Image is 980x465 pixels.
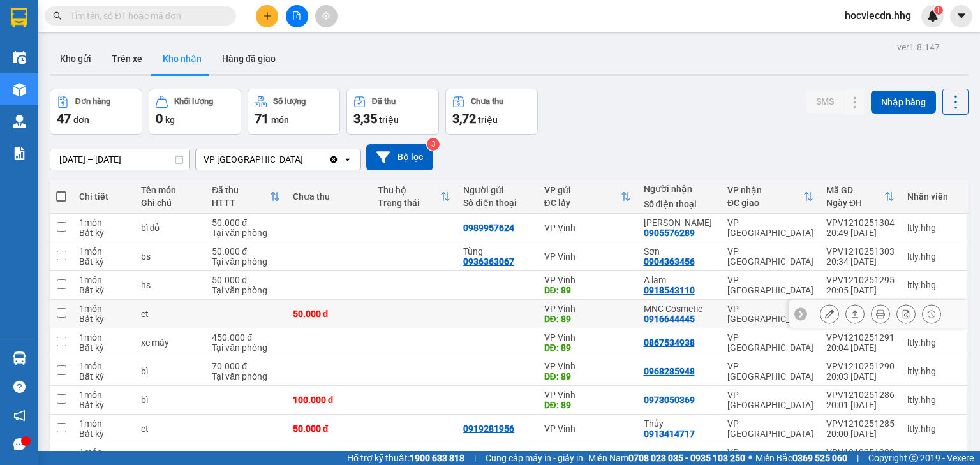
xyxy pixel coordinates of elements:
[79,332,128,343] div: 1 món
[141,251,200,262] div: bs
[13,51,26,64] img: warehouse-icon
[212,246,279,256] div: 50.000 đ
[315,5,338,27] button: aim
[452,111,476,126] span: 3,72
[79,228,128,238] div: Bất kỳ
[544,304,631,314] div: VP Vinh
[79,343,128,353] div: Bất kỳ
[79,390,128,400] div: 1 món
[50,149,189,170] input: Select a date range.
[156,111,163,126] span: 0
[141,223,200,233] div: bì đỏ
[826,400,895,410] div: 20:01 [DATE]
[463,185,531,195] div: Người gửi
[378,198,440,208] div: Trạng thái
[347,451,464,465] span: Hỗ trợ kỹ thuật:
[934,6,943,15] sup: 1
[644,256,695,267] div: 0904363456
[372,97,396,106] div: Đã thu
[79,447,128,457] div: 1 món
[826,198,884,208] div: Ngày ĐH
[721,180,820,214] th: Toggle SortBy
[256,5,278,27] button: plus
[644,285,695,295] div: 0918543110
[212,285,279,295] div: Tại văn phòng
[286,5,308,27] button: file-add
[50,89,142,135] button: Đơn hàng47đơn
[11,8,27,27] img: logo-vxr
[544,343,631,353] div: DĐ: 89
[13,381,26,393] span: question-circle
[79,191,128,202] div: Chi tiết
[427,138,440,151] sup: 3
[212,332,279,343] div: 450.000 đ
[907,280,961,290] div: ltly.hhg
[544,198,621,208] div: ĐC lấy
[907,251,961,262] div: ltly.hhg
[13,115,26,128] img: warehouse-icon
[13,410,26,422] span: notification
[212,228,279,238] div: Tại văn phòng
[474,451,476,465] span: |
[255,111,269,126] span: 71
[826,447,895,457] div: VPV1210251283
[366,144,433,170] button: Bộ lọc
[248,89,340,135] button: Số lượng71món
[212,343,279,353] div: Tại văn phòng
[293,395,366,405] div: 100.000 đ
[141,337,200,348] div: xe máy
[292,11,301,20] span: file-add
[79,371,128,381] div: Bất kỳ
[826,218,895,228] div: VPV1210251304
[897,40,940,54] div: ver 1.8.147
[936,6,940,15] span: 1
[165,115,175,125] span: kg
[353,111,377,126] span: 3,35
[79,314,128,324] div: Bất kỳ
[806,90,844,113] button: SMS
[204,153,303,166] div: VP [GEOGRAPHIC_DATA]
[644,429,695,439] div: 0913414717
[378,185,440,195] div: Thu hộ
[544,285,631,295] div: DĐ: 89
[755,451,847,465] span: Miền Bắc
[538,180,637,214] th: Toggle SortBy
[463,223,514,233] div: 0989957624
[644,337,695,348] div: 0867534938
[463,424,514,434] div: 0919281956
[544,314,631,324] div: DĐ: 89
[212,371,279,381] div: Tại văn phòng
[644,184,715,194] div: Người nhận
[486,451,585,465] span: Cung cấp máy in - giấy in:
[73,115,89,125] span: đơn
[907,424,961,434] div: ltly.hhg
[329,154,339,165] svg: Clear value
[826,371,895,381] div: 20:03 [DATE]
[141,198,200,208] div: Ghi chú
[826,361,895,371] div: VPV1210251290
[101,43,152,74] button: Trên xe
[141,280,200,290] div: hs
[544,275,631,285] div: VP Vinh
[79,304,128,314] div: 1 món
[644,199,715,209] div: Số điện thoại
[293,309,366,319] div: 50.000 đ
[463,198,531,208] div: Số điện thoại
[820,180,901,214] th: Toggle SortBy
[544,390,631,400] div: VP Vinh
[644,395,695,405] div: 0973050369
[346,89,439,135] button: Đã thu3,35 triệu
[727,332,813,353] div: VP [GEOGRAPHIC_DATA]
[152,43,212,74] button: Kho nhận
[544,361,631,371] div: VP Vinh
[544,371,631,381] div: DĐ: 89
[727,218,813,238] div: VP [GEOGRAPHIC_DATA]
[271,115,289,125] span: món
[544,424,631,434] div: VP Vinh
[826,418,895,429] div: VPV1210251285
[212,361,279,371] div: 70.000 đ
[907,337,961,348] div: ltly.hhg
[174,97,213,106] div: Khối lượng
[727,361,813,381] div: VP [GEOGRAPHIC_DATA]
[13,147,26,160] img: solution-icon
